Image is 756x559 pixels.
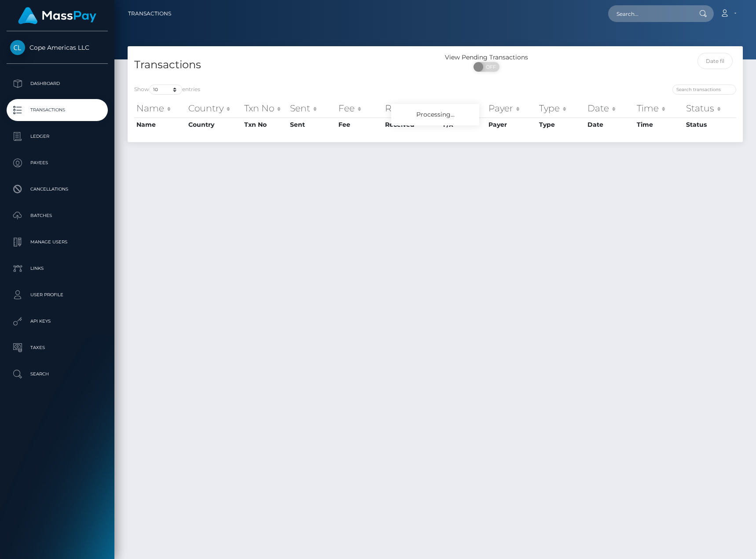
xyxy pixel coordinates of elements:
th: Sent [288,99,336,117]
th: Fee [336,99,383,117]
div: View Pending Transactions [435,53,538,62]
th: Txn No [242,99,288,117]
th: Country [186,118,242,132]
th: Country [186,99,242,117]
th: Date [585,99,635,117]
th: Fee [336,118,383,132]
input: Date filter [697,53,733,69]
th: Date [585,118,635,132]
th: Status [684,99,736,117]
h4: Transactions [134,57,429,73]
a: Payees [7,152,108,174]
select: Showentries [149,85,182,95]
div: Processing... [391,104,479,125]
th: Type [537,118,586,132]
a: Transactions [7,99,108,121]
th: Name [134,99,186,117]
p: Manage Users [10,235,104,249]
span: OFF [478,62,500,72]
th: Name [134,118,186,132]
th: Payer [486,99,537,117]
th: Txn No [242,118,288,132]
th: Time [635,99,684,117]
a: Taxes [7,337,108,359]
p: Payees [10,156,104,169]
p: API Keys [10,315,104,328]
span: Cope Americas LLC [7,44,108,51]
a: Cancellations [7,178,108,200]
p: Batches [10,209,104,222]
p: Ledger [10,130,104,143]
p: User Profile [10,288,104,302]
th: Received [383,99,441,117]
p: Taxes [10,341,104,354]
p: Dashboard [10,77,104,90]
th: F/X [441,99,486,117]
a: Transactions [128,4,171,23]
th: Type [537,99,586,117]
th: Sent [288,118,336,132]
label: Show entries [134,85,200,95]
p: Transactions [10,103,104,117]
a: API Keys [7,310,108,332]
p: Cancellations [10,183,104,196]
input: Search... [608,5,691,22]
a: User Profile [7,284,108,306]
p: Search [10,368,104,381]
th: Time [635,118,684,132]
th: Status [684,118,736,132]
th: Payer [486,118,537,132]
a: Manage Users [7,231,108,253]
a: Search [7,363,108,385]
img: MassPay Logo [18,7,96,24]
th: Received [383,118,441,132]
a: Ledger [7,125,108,147]
a: Links [7,257,108,279]
a: Dashboard [7,73,108,95]
input: Search transactions [672,85,736,95]
img: Cope Americas LLC [10,40,25,55]
p: Links [10,262,104,275]
a: Batches [7,205,108,227]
